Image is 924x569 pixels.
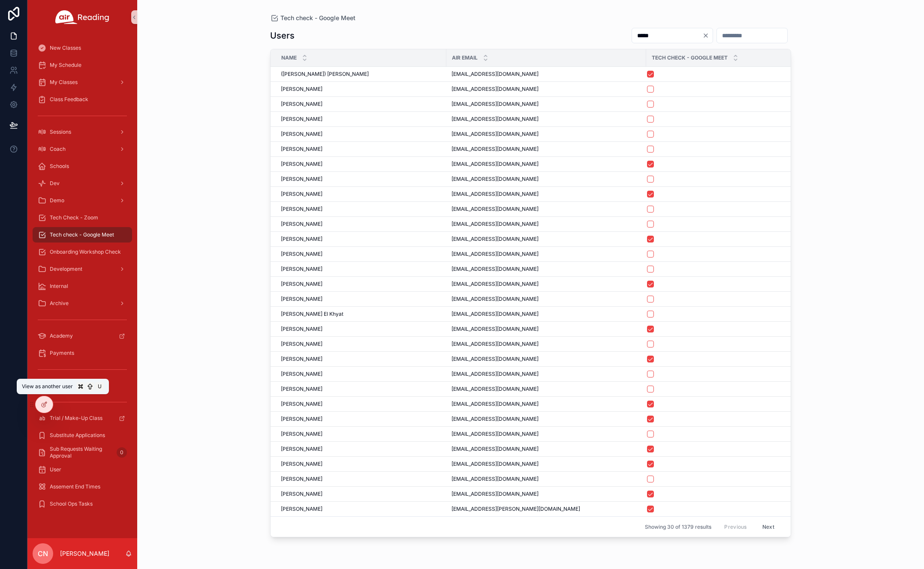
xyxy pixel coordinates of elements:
button: Next [756,520,780,533]
span: [PERSON_NAME] [281,326,322,332]
span: [PERSON_NAME] [281,176,322,183]
span: Coach [50,146,66,153]
a: Academy [33,328,132,344]
span: [EMAIL_ADDRESS][DOMAIN_NAME] [451,371,539,377]
span: Development [50,266,82,273]
a: New Classes [33,40,132,56]
div: 0 [117,447,127,458]
a: School Ops Tasks [33,496,132,512]
span: [PERSON_NAME] [281,401,322,407]
span: [EMAIL_ADDRESS][DOMAIN_NAME] [451,326,539,332]
span: [PERSON_NAME] [281,236,322,243]
span: [PERSON_NAME] [281,341,322,347]
span: [PERSON_NAME] [281,266,322,273]
div: scrollable content [27,34,137,523]
span: [EMAIL_ADDRESS][DOMAIN_NAME] [451,356,539,362]
span: [EMAIL_ADDRESS][DOMAIN_NAME] [451,311,539,317]
span: [PERSON_NAME] [281,281,322,287]
span: [PERSON_NAME] [281,161,322,168]
span: Demo [50,197,64,204]
span: Name [281,54,297,61]
span: [EMAIL_ADDRESS][DOMAIN_NAME] [451,191,539,198]
span: [PERSON_NAME] [281,431,322,437]
span: [EMAIL_ADDRESS][DOMAIN_NAME] [451,476,539,482]
span: [PERSON_NAME] [281,191,322,198]
span: [PERSON_NAME] [281,386,322,392]
span: [EMAIL_ADDRESS][DOMAIN_NAME] [451,296,539,302]
span: CN [38,548,48,559]
a: Assement End Times [33,479,132,494]
span: [PERSON_NAME] [281,221,322,228]
span: [EMAIL_ADDRESS][DOMAIN_NAME] [451,161,539,168]
span: [EMAIL_ADDRESS][DOMAIN_NAME] [451,101,539,108]
span: [EMAIL_ADDRESS][DOMAIN_NAME] [451,116,539,123]
span: [EMAIL_ADDRESS][DOMAIN_NAME] [451,251,539,258]
a: Demo [33,193,132,208]
span: [EMAIL_ADDRESS][DOMAIN_NAME] [451,281,539,287]
span: Tech Check - Zoom [50,214,98,221]
span: View as another user [22,383,73,390]
a: Coach [33,141,132,157]
h1: Users [270,30,295,42]
span: Class Feedback [50,96,88,103]
span: [EMAIL_ADDRESS][DOMAIN_NAME] [451,461,539,467]
span: [EMAIL_ADDRESS][DOMAIN_NAME] [451,86,539,93]
a: My Schedule [33,57,132,73]
span: My Schedule [50,62,81,69]
span: [EMAIL_ADDRESS][DOMAIN_NAME] [451,236,539,243]
a: Tech check - Google Meet [33,227,132,243]
span: [EMAIL_ADDRESS][DOMAIN_NAME] [451,221,539,228]
span: New Classes [50,45,81,51]
span: Archive [50,300,69,307]
a: User [33,462,132,477]
span: [PERSON_NAME] [281,416,322,422]
a: Sub Requests Waiting Approval0 [33,445,132,460]
span: Payments [50,350,74,356]
span: [PERSON_NAME] El Khyat [281,311,343,317]
span: [EMAIL_ADDRESS][DOMAIN_NAME] [451,146,539,153]
span: [PERSON_NAME] [281,146,322,153]
span: Assement End Times [50,483,100,490]
span: [EMAIL_ADDRESS][DOMAIN_NAME] [451,431,539,437]
a: Class Feedback [33,92,132,107]
span: [EMAIL_ADDRESS][DOMAIN_NAME] [451,446,539,452]
span: [PERSON_NAME] [281,131,322,138]
span: Tech check - Google Meet [50,231,114,238]
button: Clear [702,32,713,39]
span: Trial / Make-Up Class [50,415,102,422]
span: [PERSON_NAME] [281,356,322,362]
a: Dev [33,176,132,191]
span: Tech Check - Google Meet [652,54,728,61]
span: [EMAIL_ADDRESS][DOMAIN_NAME] [451,266,539,273]
span: Onboarding Workshop Check [50,249,121,255]
a: Schools [33,159,132,174]
img: App logo [55,10,109,24]
span: [PERSON_NAME] [281,86,322,93]
span: [PERSON_NAME] [281,296,322,302]
span: [EMAIL_ADDRESS][DOMAIN_NAME] [451,401,539,407]
span: [PERSON_NAME] [281,461,322,467]
a: Tech check - Google Meet [270,14,355,22]
a: Archive [33,296,132,311]
span: Internal [50,283,68,290]
span: [PERSON_NAME] [281,476,322,482]
span: [EMAIL_ADDRESS][DOMAIN_NAME] [451,71,539,78]
span: Schools [50,163,69,170]
span: ([PERSON_NAME]) [PERSON_NAME] [281,71,369,78]
span: [EMAIL_ADDRESS][DOMAIN_NAME] [451,341,539,347]
a: Development [33,261,132,277]
span: School Ops Tasks [50,500,93,507]
span: Sub Requests Waiting Approval [50,446,113,459]
span: [PERSON_NAME] [281,101,322,108]
span: [PERSON_NAME] [281,251,322,258]
span: [PERSON_NAME] [281,506,322,512]
a: Payments [33,345,132,361]
p: [PERSON_NAME] [60,549,109,558]
span: [PERSON_NAME] [281,446,322,452]
a: Tech Check - Zoom [33,210,132,225]
a: My Classes [33,75,132,90]
span: U [96,383,103,390]
span: [EMAIL_ADDRESS][DOMAIN_NAME] [451,206,539,213]
a: Account [33,378,132,393]
span: Dev [50,180,60,187]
